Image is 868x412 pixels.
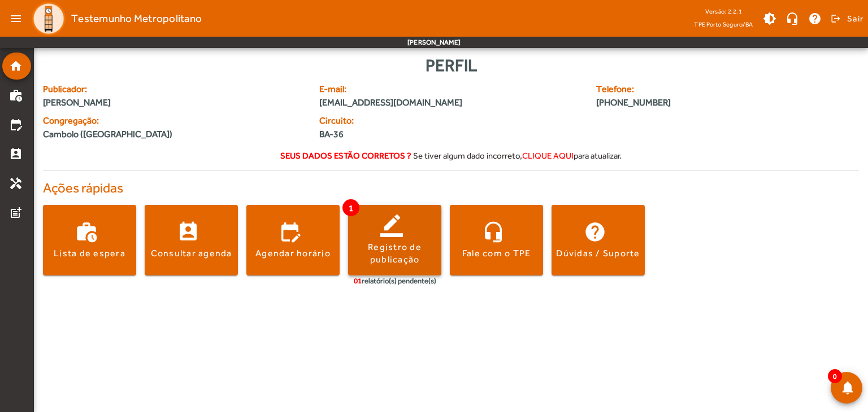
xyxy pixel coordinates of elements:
div: Consultar agenda [151,247,232,260]
div: Lista de espera [54,247,125,260]
div: Perfil [43,52,859,78]
h4: Ações rápidas [43,180,859,196]
span: Cambolo ([GEOGRAPHIC_DATA]) [43,128,172,141]
button: Agendar horário [246,205,340,275]
button: Dúvidas / Suporte [552,205,645,275]
span: Telefone: [596,82,790,96]
a: Testemunho Metropolitano [27,2,202,36]
span: 01 [354,277,362,285]
button: Consultar agenda [145,205,238,275]
div: Registro de publicação [348,241,441,266]
div: relatório(s) pendente(s) [354,275,436,287]
button: Fale com o TPE [450,205,543,275]
span: 0 [828,369,842,383]
div: Fale com o TPE [462,247,531,260]
div: Dúvidas / Suporte [556,247,640,260]
button: Lista de espera [43,205,136,275]
mat-icon: handyman [9,177,23,190]
strong: Seus dados estão corretos ? [280,151,411,160]
span: [PHONE_NUMBER] [596,96,790,109]
span: TPE Porto Seguro/BA [694,19,753,30]
div: Agendar horário [255,247,331,260]
button: Sair [829,10,863,27]
mat-icon: work_history [9,89,23,102]
mat-icon: menu [5,7,27,30]
span: E-mail: [319,82,582,96]
span: 1 [342,199,359,216]
mat-icon: perm_contact_calendar [9,147,23,161]
span: Sair [847,10,863,28]
div: Versão: 2.2.1 [694,5,753,19]
mat-icon: home [9,59,23,73]
span: [PERSON_NAME] [43,96,306,109]
span: [EMAIL_ADDRESS][DOMAIN_NAME] [319,96,582,109]
mat-icon: post_add [9,206,23,220]
span: BA-36 [319,128,444,141]
span: Publicador: [43,82,306,96]
mat-icon: edit_calendar [9,118,23,132]
img: Logo TPE [32,2,66,36]
span: clique aqui [522,151,574,160]
button: Registro de publicação [348,205,441,275]
span: Circuito: [319,114,444,128]
span: Se tiver algum dado incorreto, para atualizar. [413,151,622,160]
span: Congregação: [43,114,306,128]
span: Testemunho Metropolitano [71,10,202,28]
